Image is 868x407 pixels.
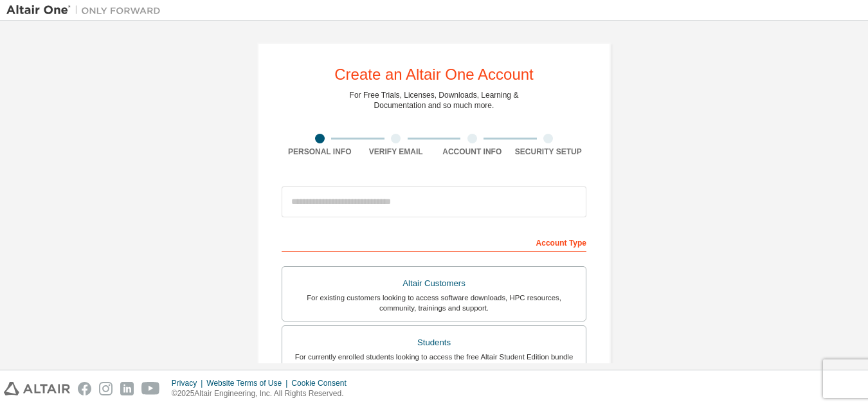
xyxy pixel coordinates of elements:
[290,293,578,313] div: For existing customers looking to access software downloads, HPC resources, community, trainings ...
[358,147,435,157] div: Verify Email
[291,378,354,388] div: Cookie Consent
[4,382,70,395] img: altair_logo.svg
[120,382,134,395] img: linkedin.svg
[290,275,578,293] div: Altair Customers
[350,90,519,111] div: For Free Trials, Licenses, Downloads, Learning & Documentation and so much more.
[6,4,167,17] img: Altair One
[172,378,206,388] div: Privacy
[282,147,358,157] div: Personal Info
[434,147,511,157] div: Account Info
[99,382,113,395] img: instagram.svg
[334,67,534,82] div: Create an Altair One Account
[206,378,291,388] div: Website Terms of Use
[282,231,586,252] div: Account Type
[290,352,578,372] div: For currently enrolled students looking to access the free Altair Student Edition bundle and all ...
[290,334,578,352] div: Students
[141,382,160,395] img: youtube.svg
[511,147,587,157] div: Security Setup
[172,388,354,399] p: © 2025 Altair Engineering, Inc. All Rights Reserved.
[78,382,91,395] img: facebook.svg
